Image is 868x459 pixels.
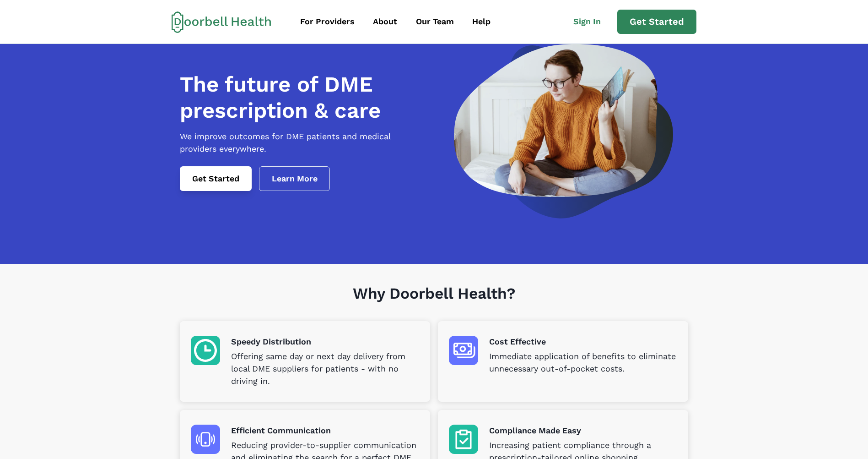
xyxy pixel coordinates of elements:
p: Cost Effective [489,336,677,348]
a: Get Started [617,10,696,34]
h1: The future of DME prescription & care [180,71,429,123]
p: Efficient Communication [231,425,419,437]
p: Compliance Made Easy [489,425,677,437]
a: Help [464,11,499,32]
img: Efficient Communication icon [191,425,220,454]
p: We improve outcomes for DME patients and medical providers everywhere. [180,131,429,155]
p: Immediate application of benefits to eliminate unnecessary out-of-pocket costs. [489,350,677,375]
a: About [365,11,405,32]
div: Our Team [416,16,454,28]
a: Get Started [180,166,252,191]
a: Learn More [259,166,330,191]
div: For Providers [300,16,355,28]
a: Sign In [565,11,617,32]
img: Cost Effective icon [449,336,478,365]
img: a woman looking at a computer [454,44,673,219]
a: Our Team [408,11,462,32]
p: Speedy Distribution [231,336,419,348]
p: Offering same day or next day delivery from local DME suppliers for patients - with no driving in. [231,350,419,388]
div: About [373,16,397,28]
a: For Providers [292,11,363,32]
img: Compliance Made Easy icon [449,425,478,454]
div: Help [472,16,491,28]
img: Speedy Distribution icon [191,336,220,365]
h1: Why Doorbell Health? [180,284,688,322]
